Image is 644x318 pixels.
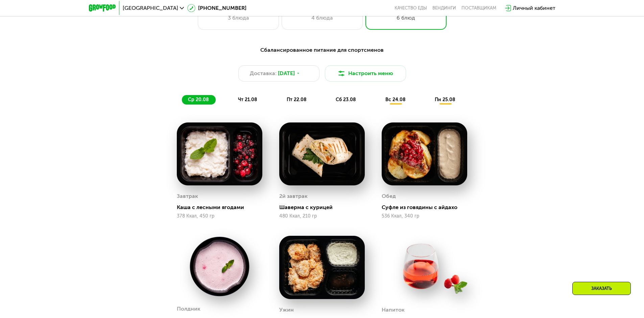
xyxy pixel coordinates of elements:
span: [DATE] [278,69,295,77]
button: Настроить меню [325,65,406,82]
span: ср 20.08 [188,97,209,103]
a: Вендинги [432,5,456,11]
span: [GEOGRAPHIC_DATA] [123,5,178,11]
div: 3 блюда [205,14,272,22]
span: сб 23.08 [336,97,356,103]
div: Шаверма с курицей [279,204,370,211]
div: 536 Ккал, 340 гр [382,213,467,219]
span: пт 22.08 [287,97,307,103]
div: 378 Ккал, 450 гр [177,213,262,219]
div: Напиток [382,305,405,315]
div: 480 Ккал, 210 гр [279,213,365,219]
div: Каша с лесными ягодами [177,204,268,211]
a: Качество еды [395,5,427,11]
div: 4 блюда [289,14,356,22]
span: Доставка: [250,69,277,77]
div: Заказать [572,282,631,295]
div: Обед [382,191,396,201]
div: 2й завтрак [279,191,308,201]
div: Личный кабинет [513,4,555,12]
div: Сбалансированное питание для спортсменов [122,46,522,54]
div: поставщикам [461,5,496,11]
div: 6 блюд [373,14,439,22]
div: Завтрак [177,191,198,201]
span: вс 24.08 [385,97,406,103]
div: Полдник [177,304,200,314]
span: пн 25.08 [435,97,455,103]
div: Ужин [279,305,294,315]
div: Суфле из говядины с айдахо [382,204,473,211]
a: [PHONE_NUMBER] [187,4,246,12]
span: чт 21.08 [238,97,257,103]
